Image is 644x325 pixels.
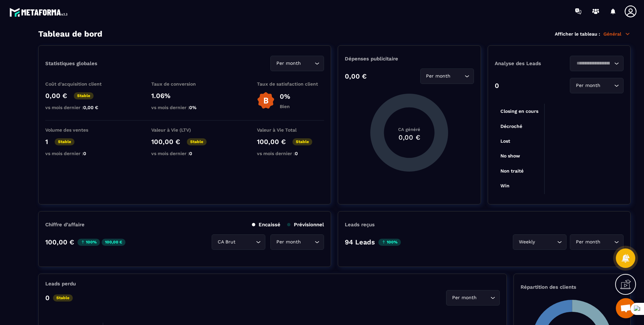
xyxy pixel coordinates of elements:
[345,56,474,62] p: Dépenses publicitaire
[603,31,631,37] p: Général
[280,104,290,109] p: Bien
[574,60,612,67] input: Search for option
[602,238,612,246] input: Search for option
[452,73,463,80] input: Search for option
[500,138,510,144] tspan: Lost
[45,294,50,302] p: 0
[257,138,286,146] p: 100,00 €
[102,239,125,246] p: 100,00 €
[570,78,624,93] div: Search for option
[45,105,112,110] p: vs mois dernier :
[55,138,74,145] p: Stable
[45,92,67,100] p: 0,00 €
[287,222,324,228] p: Prévisionnel
[187,138,207,145] p: Stable
[521,284,624,290] p: Répartition des clients
[302,238,313,246] input: Search for option
[151,138,180,146] p: 100,00 €
[574,82,602,89] span: Per month
[500,124,522,129] tspan: Décroché
[500,183,509,188] tspan: Win
[450,294,478,301] span: Per month
[616,298,636,318] div: Mở cuộc trò chuyện
[216,238,237,246] span: CA Brut
[38,29,102,39] h3: Tableau de bord
[478,294,489,301] input: Search for option
[602,82,612,89] input: Search for option
[270,56,324,71] div: Search for option
[302,60,313,67] input: Search for option
[574,238,602,246] span: Per month
[252,222,280,228] p: Encaissé
[189,151,192,156] span: 0
[495,82,499,90] p: 0
[257,92,275,109] img: b-badge-o.b3b20ee6.svg
[536,238,555,246] input: Search for option
[280,92,290,100] p: 0%
[45,238,74,246] p: 100,00 €
[151,151,218,156] p: vs mois dernier :
[345,238,375,246] p: 94 Leads
[45,281,76,287] p: Leads perdu
[151,92,218,100] p: 1.06%
[500,168,524,174] tspan: Non traité
[275,238,302,246] span: Per month
[555,31,600,37] p: Afficher le tableau :
[77,239,100,246] p: 100%
[495,60,559,66] p: Analyse des Leads
[275,60,302,67] span: Per month
[425,73,452,80] span: Per month
[570,234,624,250] div: Search for option
[212,234,265,250] div: Search for option
[345,72,367,80] p: 0,00 €
[45,81,112,87] p: Coût d'acquisition client
[45,151,112,156] p: vs mois dernier :
[257,81,324,87] p: Taux de satisfaction client
[237,238,254,246] input: Search for option
[45,60,97,66] p: Statistiques globales
[151,127,218,133] p: Valeur à Vie (LTV)
[378,239,401,246] p: 100%
[570,56,624,71] div: Search for option
[517,238,536,246] span: Weekly
[295,151,298,156] span: 0
[500,108,538,114] tspan: Closing en cours
[45,127,112,133] p: Volume des ventes
[9,6,70,18] img: logo
[83,105,98,110] span: 0,00 €
[292,138,312,145] p: Stable
[500,153,520,158] tspan: No show
[151,81,218,87] p: Taux de conversion
[189,105,197,110] span: 0%
[151,105,218,110] p: vs mois dernier :
[345,222,375,228] p: Leads reçus
[45,222,85,228] p: Chiffre d’affaire
[270,234,324,250] div: Search for option
[446,290,500,306] div: Search for option
[257,151,324,156] p: vs mois dernier :
[420,68,474,84] div: Search for option
[257,127,324,133] p: Valeur à Vie Total
[83,151,86,156] span: 0
[513,234,567,250] div: Search for option
[45,138,48,146] p: 1
[74,92,94,99] p: Stable
[53,294,73,301] p: Stable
